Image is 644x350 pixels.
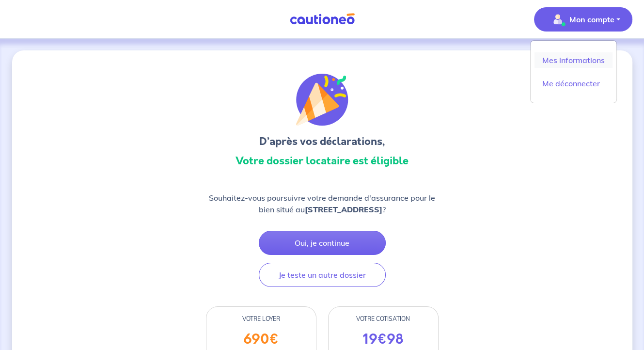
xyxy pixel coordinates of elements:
button: Je teste un autre dossier [259,263,386,287]
h3: D’après vos déclarations, [206,134,439,149]
div: illu_account_valid_menu.svgMon compte [530,40,617,103]
div: VOTRE LOYER [206,315,316,323]
p: 690 € [243,331,279,348]
p: Mon compte [569,14,614,25]
p: 19 [363,331,403,348]
span: € [377,330,387,349]
span: 98 [387,330,403,349]
button: illu_account_valid_menu.svgMon compte [534,7,632,32]
img: illu_account_valid_menu.svg [550,12,565,27]
img: illu_congratulation.svg [296,74,348,126]
a: Me déconnecter [534,76,613,91]
img: Cautioneo [286,13,359,25]
strong: [STREET_ADDRESS] [305,205,382,214]
a: Mes informations [534,52,613,68]
button: Oui, je continue [259,231,386,255]
div: VOTRE COTISATION [329,315,438,323]
p: Souhaitez-vous poursuivre votre demande d'assurance pour le bien situé au ? [206,192,439,215]
h3: Votre dossier locataire est éligible [206,153,439,169]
